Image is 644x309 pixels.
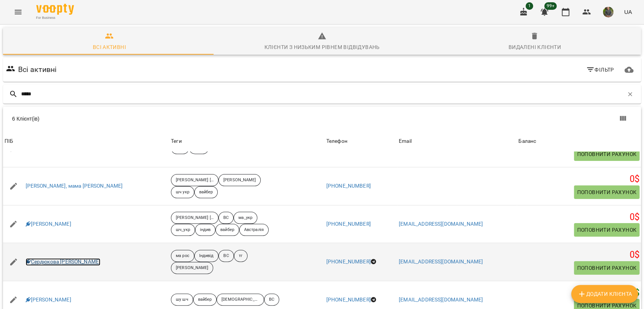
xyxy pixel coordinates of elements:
[194,186,218,198] div: вайбер
[171,224,195,236] div: шч_укр
[176,297,188,303] p: шу шч
[326,183,371,189] a: [PHONE_NUMBER]
[518,211,639,223] h5: 0 $
[577,150,636,159] span: Поповнити рахунок
[26,220,71,228] a: [PERSON_NAME]
[518,137,536,146] div: Баланс
[326,137,347,146] div: Телефон
[223,215,229,221] p: ВС
[326,137,396,146] span: Телефон
[264,294,279,306] div: ВС
[176,215,214,221] p: [PERSON_NAME] [PERSON_NAME]
[3,107,641,131] div: Table Toolbar
[171,137,323,146] div: Теги
[614,110,632,128] button: Показати колонки
[176,177,214,184] p: [PERSON_NAME] [PERSON_NAME]
[544,2,557,10] span: 99+
[215,224,239,236] div: вайбер
[5,137,13,146] div: ПІБ
[326,137,347,146] div: Sort
[176,227,190,233] p: шч_укр
[199,189,213,196] p: вайбер
[26,296,71,304] a: [PERSON_NAME]
[574,147,639,161] button: Поповнити рахунок
[171,250,194,262] div: ма рос
[171,262,213,274] div: [PERSON_NAME]
[571,285,638,303] button: Додати клієнта
[36,4,74,15] img: Voopty Logo
[239,224,269,236] div: Австралія
[624,8,632,16] span: UA
[326,221,371,227] a: [PHONE_NUMBER]
[171,174,218,186] div: [PERSON_NAME] [PERSON_NAME]
[198,297,212,303] p: вайбер
[399,221,483,227] a: [EMAIL_ADDRESS][DOMAIN_NAME]
[9,3,27,21] button: Menu
[399,137,412,146] div: Email
[518,287,639,299] h5: 0.16 $
[220,227,234,233] p: вайбер
[244,227,264,233] p: Австралія
[5,137,13,146] div: Sort
[36,15,74,20] span: For Business
[399,259,483,265] a: [EMAIL_ADDRESS][DOMAIN_NAME]
[577,188,636,197] span: Поповнити рахунок
[26,258,101,266] a: Сердюкова [PERSON_NAME]
[234,212,257,224] div: ма_укр
[603,7,613,17] img: 2aca21bda46e2c85bd0f5a74cad084d8.jpg
[218,212,234,224] div: ВС
[509,43,561,52] div: Видалені клієнти
[586,65,614,74] span: Фільтр
[239,253,243,259] p: тг
[223,253,229,259] p: ВС
[200,227,211,233] p: індив
[194,250,219,262] div: Індивід
[217,294,264,306] div: [DEMOGRAPHIC_DATA][PERSON_NAME]
[238,215,252,221] p: ма_укр
[399,297,483,303] a: [EMAIL_ADDRESS][DOMAIN_NAME]
[583,63,617,76] button: Фільтр
[218,250,234,262] div: ВС
[193,294,217,306] div: вайбер
[399,137,412,146] div: Sort
[399,137,515,146] span: Email
[12,115,327,122] div: 6 Клієнт(ів)
[234,250,247,262] div: тг
[26,182,123,190] a: [PERSON_NAME], мама [PERSON_NAME]
[171,294,193,306] div: шу шч
[269,297,274,303] p: ВС
[93,43,126,52] div: Всі активні
[518,137,639,146] span: Баланс
[621,5,635,19] button: UA
[18,64,57,75] h6: Всі активні
[518,137,536,146] div: Sort
[518,249,639,261] h5: 0 $
[574,261,639,275] button: Поповнити рахунок
[223,177,256,184] p: [PERSON_NAME]
[218,174,261,186] div: [PERSON_NAME]
[574,185,639,199] button: Поповнити рахунок
[5,137,168,146] span: ПІБ
[221,297,259,303] p: [DEMOGRAPHIC_DATA][PERSON_NAME]
[176,265,208,271] p: [PERSON_NAME]
[264,43,380,52] div: Клієнти з низьким рівнем відвідувань
[176,253,189,259] p: ма рос
[574,223,639,237] button: Поповнити рахунок
[326,259,371,265] a: [PHONE_NUMBER]
[577,225,636,234] span: Поповнити рахунок
[526,2,533,10] span: 1
[199,253,214,259] p: Індивід
[195,224,216,236] div: індив
[171,212,218,224] div: [PERSON_NAME] [PERSON_NAME]
[176,189,189,196] p: шч укр
[577,289,632,298] span: Додати клієнта
[171,186,194,198] div: шч укр
[326,297,371,303] a: [PHONE_NUMBER]
[577,263,636,272] span: Поповнити рахунок
[518,173,639,185] h5: 0 $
